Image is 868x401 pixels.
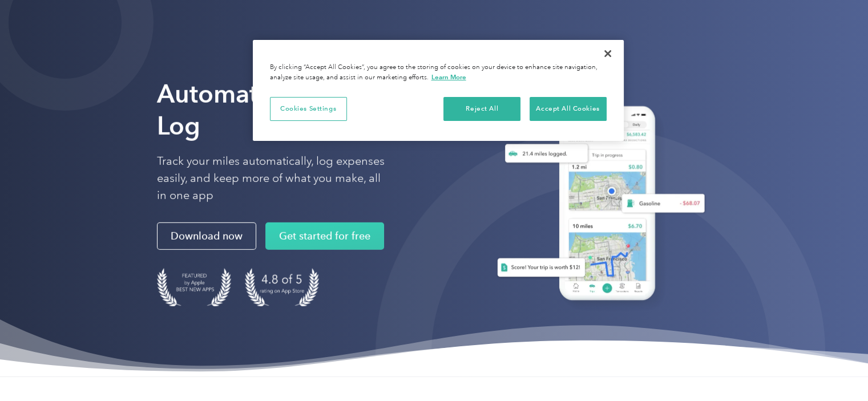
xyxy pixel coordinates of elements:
[270,97,347,121] button: Cookies Settings
[245,268,319,306] img: 4.9 out of 5 stars on the app store
[157,268,231,306] img: Badge for Featured by Apple Best New Apps
[595,41,620,66] button: Close
[157,153,385,204] p: Track your miles automatically, log expenses easily, and keep more of what you make, all in one app
[157,79,431,141] strong: Automate Your Mileage Log
[253,40,624,141] div: Cookie banner
[157,222,256,250] a: Download now
[431,73,466,81] a: More information about your privacy, opens in a new tab
[265,222,384,250] a: Get started for free
[253,40,624,141] div: Privacy
[530,97,607,121] button: Accept All Cookies
[443,97,520,121] button: Reject All
[270,63,607,83] div: By clicking “Accept All Cookies”, you agree to the storing of cookies on your device to enhance s...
